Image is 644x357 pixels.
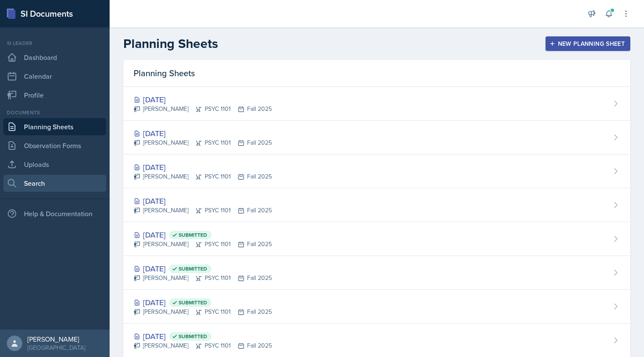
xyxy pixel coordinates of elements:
a: [DATE] [PERSON_NAME]PSYC 1101Fall 2025 [123,155,630,188]
div: [DATE] [134,161,272,173]
div: [PERSON_NAME] PSYC 1101 Fall 2025 [134,341,272,350]
span: Submitted [179,333,207,340]
div: [PERSON_NAME] PSYC 1101 Fall 2025 [134,172,272,181]
div: [PERSON_NAME] PSYC 1101 Fall 2025 [134,138,272,147]
div: [DATE] [134,263,272,274]
span: Submitted [179,232,207,238]
div: Help & Documentation [3,205,106,222]
a: Profile [3,86,106,104]
span: Submitted [179,299,207,306]
a: Calendar [3,68,106,85]
div: [PERSON_NAME] PSYC 1101 Fall 2025 [134,206,272,215]
div: [PERSON_NAME] PSYC 1101 Fall 2025 [134,274,272,283]
div: [DATE] [134,195,272,207]
div: [PERSON_NAME] [27,335,85,343]
a: [DATE] [PERSON_NAME]PSYC 1101Fall 2025 [123,188,630,222]
div: [DATE] [134,297,272,308]
div: New Planning Sheet [551,40,625,47]
div: [DATE] [134,128,272,139]
a: [DATE] Submitted [PERSON_NAME]PSYC 1101Fall 2025 [123,256,630,290]
a: [DATE] Submitted [PERSON_NAME]PSYC 1101Fall 2025 [123,290,630,324]
a: [DATE] Submitted [PERSON_NAME]PSYC 1101Fall 2025 [123,222,630,256]
a: [DATE] [PERSON_NAME]PSYC 1101Fall 2025 [123,121,630,155]
a: Observation Forms [3,137,106,154]
div: [PERSON_NAME] PSYC 1101 Fall 2025 [134,307,272,316]
div: Si leader [3,39,106,47]
div: [PERSON_NAME] PSYC 1101 Fall 2025 [134,104,272,113]
h2: Planning Sheets [123,36,218,51]
div: [DATE] [134,94,272,105]
a: [DATE] [PERSON_NAME]PSYC 1101Fall 2025 [123,87,630,121]
a: Uploads [3,156,106,173]
div: [GEOGRAPHIC_DATA] [27,343,85,352]
a: Planning Sheets [3,118,106,135]
div: [DATE] [134,330,272,342]
div: [DATE] [134,229,272,241]
a: Dashboard [3,49,106,66]
span: Submitted [179,265,207,272]
div: Planning Sheets [123,60,630,87]
div: [PERSON_NAME] PSYC 1101 Fall 2025 [134,240,272,249]
div: Documents [3,109,106,116]
a: Search [3,175,106,192]
button: New Planning Sheet [546,36,630,51]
